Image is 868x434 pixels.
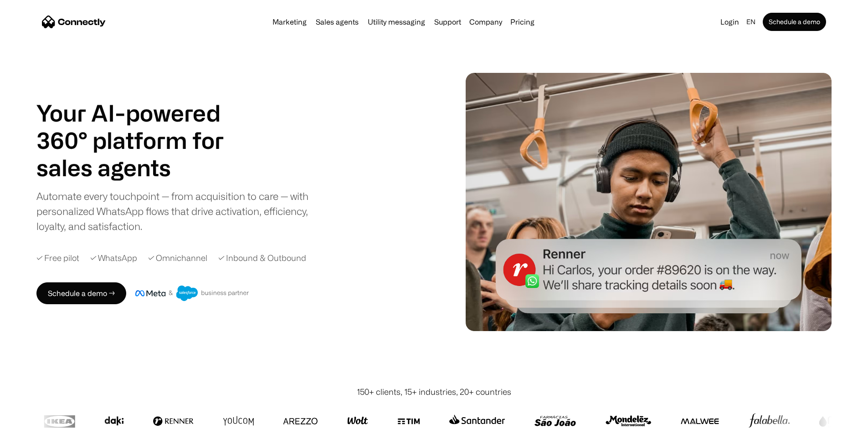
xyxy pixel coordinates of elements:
a: Schedule a demo [763,13,826,31]
a: Schedule a demo → [36,282,126,304]
img: Meta and Salesforce business partner badge. [135,286,249,301]
a: Pricing [507,18,538,26]
ul: Language list [18,418,55,431]
a: Utility messaging [364,18,429,26]
a: Marketing [269,18,310,26]
div: Company [469,15,502,28]
div: ✓ Inbound & Outbound [218,252,306,264]
a: Sales agents [312,18,362,26]
div: ✓ Free pilot [36,252,79,264]
div: carousel [36,154,246,181]
a: Login [717,15,743,28]
aside: Language selected: English [9,417,55,431]
a: Support [431,18,465,26]
div: Company [467,15,505,28]
h1: Your AI-powered 360° platform for [36,99,246,154]
a: home [42,15,106,29]
div: ✓ Omnichannel [148,252,207,264]
div: ✓ WhatsApp [90,252,137,264]
div: en [743,15,761,28]
div: en [746,15,755,28]
div: 1 of 4 [36,154,246,181]
div: 150+ clients, 15+ industries, 20+ countries [357,386,511,398]
div: Automate every touchpoint — from acquisition to care — with personalized WhatsApp flows that driv... [36,189,324,234]
h1: sales agents [36,154,246,181]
